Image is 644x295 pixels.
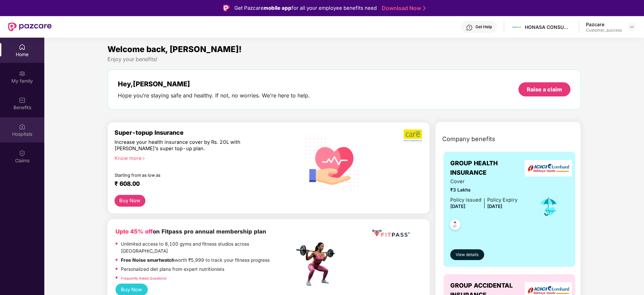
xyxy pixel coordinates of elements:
div: Get Help [475,24,492,30]
button: View details [450,249,484,260]
div: Super-topup Insurance [114,129,294,136]
img: svg+xml;base64,PHN2ZyB4bWxucz0iaHR0cDovL3d3dy53My5vcmcvMjAwMC9zdmciIHhtbG5zOnhsaW5rPSJodHRwOi8vd3... [301,129,365,195]
img: svg+xml;base64,PHN2ZyBpZD0iRHJvcGRvd24tMzJ4MzIiIHhtbG5zPSJodHRwOi8vd3d3LnczLm9yZy8yMDAwL3N2ZyIgd2... [629,24,635,30]
b: on Fitpass pro annual membership plan [116,228,266,235]
p: worth ₹5,999 to track your fitness progress [121,257,270,264]
img: svg+xml;base64,PHN2ZyBpZD0iQmVuZWZpdHMiIHhtbG5zPSJodHRwOi8vd3d3LnczLm9yZy8yMDAwL3N2ZyIgd2lkdGg9Ij... [19,97,26,103]
span: Company benefits [442,134,495,144]
div: Raise a claim [527,86,562,93]
span: View details [456,252,478,258]
button: Buy Now [114,195,145,207]
span: ₹3 Lakhs [450,186,517,194]
img: insurerLogo [525,160,572,176]
div: Policy Expiry [487,196,517,204]
div: Enjoy your benefits! [107,56,581,63]
img: icon [538,196,559,218]
span: [DATE] [487,204,502,209]
img: New Pazcare Logo [8,23,52,31]
span: Welcome back, [PERSON_NAME]! [107,44,242,54]
div: Hope you’re staying safe and healthy. If not, no worries. We’re here to help. [118,92,310,99]
img: fpp.png [294,241,341,288]
img: Mamaearth%20Logo.jpg [512,22,522,32]
img: svg+xml;base64,PHN2ZyBpZD0iSGVscC0zMngzMiIgeG1sbnM9Imh0dHA6Ly93d3cudzMub3JnLzIwMDAvc3ZnIiB3aWR0aD... [466,24,473,31]
div: Hey, [PERSON_NAME] [118,80,310,88]
img: fppp.png [371,227,411,240]
div: Increase your health insurance cover by Rs. 20L with [PERSON_NAME]’s super top-up plan. [114,139,265,152]
img: svg+xml;base64,PHN2ZyB4bWxucz0iaHR0cDovL3d3dy53My5vcmcvMjAwMC9zdmciIHdpZHRoPSI0OC45NDMiIGhlaWdodD... [447,217,463,234]
a: Frequently Asked Questions! [121,276,167,280]
img: svg+xml;base64,PHN2ZyB3aWR0aD0iMjAiIGhlaWdodD0iMjAiIHZpZXdCb3g9IjAgMCAyMCAyMCIgZmlsbD0ibm9uZSIgeG... [19,70,26,77]
img: Stroke [423,5,426,12]
div: Policy issued [450,196,481,204]
div: Know more [114,155,290,160]
img: Logo [223,5,230,11]
div: Get Pazcare for all your employee benefits need [234,4,377,12]
div: Customer_success [586,28,622,33]
strong: mobile app [264,5,291,11]
div: Starting from as low as [114,173,266,177]
div: HONASA CONSUMER LIMITED [525,24,572,30]
div: ₹ 608.00 [114,180,288,188]
p: Personalized diet plans from expert nutritionists [121,266,224,273]
img: svg+xml;base64,PHN2ZyBpZD0iSG9tZSIgeG1sbnM9Imh0dHA6Ly93d3cudzMub3JnLzIwMDAvc3ZnIiB3aWR0aD0iMjAiIG... [19,44,26,50]
a: Download Now [382,5,424,12]
p: Unlimited access to 8,100 gyms and fitness studios across [GEOGRAPHIC_DATA] [121,241,294,255]
img: b5dec4f62d2307b9de63beb79f102df3.png [404,129,423,142]
img: svg+xml;base64,PHN2ZyBpZD0iSG9zcGl0YWxzIiB4bWxucz0iaHR0cDovL3d3dy53My5vcmcvMjAwMC9zdmciIHdpZHRoPS... [19,123,26,130]
img: svg+xml;base64,PHN2ZyBpZD0iQ2xhaW0iIHhtbG5zPSJodHRwOi8vd3d3LnczLm9yZy8yMDAwL3N2ZyIgd2lkdGg9IjIwIi... [19,150,26,157]
span: GROUP HEALTH INSURANCE [450,159,528,178]
b: Upto 45% off [116,228,153,235]
div: Pazcare [586,21,622,28]
span: Cover [450,178,517,185]
span: right [142,157,145,160]
strong: Free Noise smartwatch [121,257,175,263]
span: [DATE] [450,204,465,209]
